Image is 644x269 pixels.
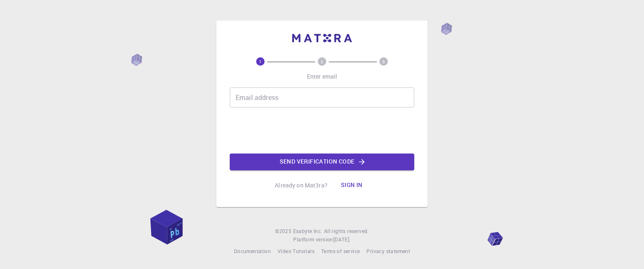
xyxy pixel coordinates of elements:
a: Documentation [234,247,271,256]
span: All rights reserved. [324,227,369,236]
p: Already on Mat3ra? [275,181,327,190]
a: Terms of service [321,247,360,256]
span: Exabyte Inc. [293,228,322,234]
text: 1 [259,59,262,64]
button: Send verification code [230,154,414,170]
iframe: reCAPTCHA [258,114,386,147]
a: [DATE]. [333,236,351,244]
span: Video Tutorials [278,248,314,254]
span: Terms of service [321,248,360,254]
span: © 2025 [275,227,293,236]
a: Privacy statement [366,247,410,256]
a: Exabyte Inc. [293,227,322,236]
a: Video Tutorials [278,247,314,256]
text: 3 [382,59,385,64]
span: Privacy statement [366,248,410,254]
text: 2 [321,59,323,64]
button: Sign in [334,177,369,194]
span: Platform version [293,236,333,244]
span: Documentation [234,248,271,254]
span: [DATE] . [333,236,351,243]
p: Enter email [307,72,338,81]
